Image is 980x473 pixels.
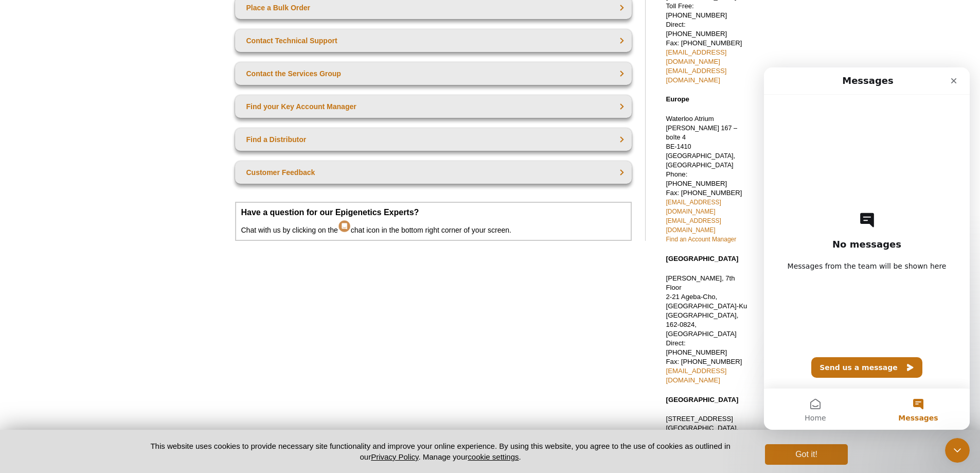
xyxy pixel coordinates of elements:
[945,438,970,463] iframe: Intercom live chat
[764,67,970,430] iframe: Intercom live chat
[133,441,749,462] p: This website uses cookies to provide necessary site functionality and improve your online experie...
[666,48,727,65] a: [EMAIL_ADDRESS][DOMAIN_NAME]
[235,95,632,118] a: Find your Key Account Manager
[235,29,632,52] a: Contact Technical Support
[371,452,418,461] a: Privacy Policy
[666,274,749,385] p: [PERSON_NAME], 7th Floor 2-21 Ageba-Cho, [GEOGRAPHIC_DATA]-Ku [GEOGRAPHIC_DATA], 162-0824, [GEOGR...
[666,255,739,262] strong: [GEOGRAPHIC_DATA]
[338,217,351,233] img: Intercom Chat
[241,208,626,235] p: Chat with us by clicking on the chat icon in the bottom right corner of your screen.
[666,396,739,404] strong: [GEOGRAPHIC_DATA]
[235,62,632,85] a: Contact the Services Group
[235,128,632,151] a: Find a Distributor
[468,452,519,461] button: cookie settings
[666,95,689,103] strong: Europe
[666,67,727,84] a: [EMAIL_ADDRESS][DOMAIN_NAME]
[666,114,749,244] p: Waterloo Atrium Phone: [PHONE_NUMBER] Fax: [PHONE_NUMBER]
[666,367,727,384] a: [EMAIL_ADDRESS][DOMAIN_NAME]
[666,236,737,243] a: Find an Account Manager
[666,199,721,215] a: [EMAIL_ADDRESS][DOMAIN_NAME]
[666,217,721,234] a: [EMAIL_ADDRESS][DOMAIN_NAME]
[241,208,419,217] strong: Have a question for our Epigenetics Experts?
[235,161,632,184] a: Customer Feedback
[765,444,847,465] button: Got it!
[666,125,738,169] span: [PERSON_NAME] 167 – boîte 4 BE-1410 [GEOGRAPHIC_DATA], [GEOGRAPHIC_DATA]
